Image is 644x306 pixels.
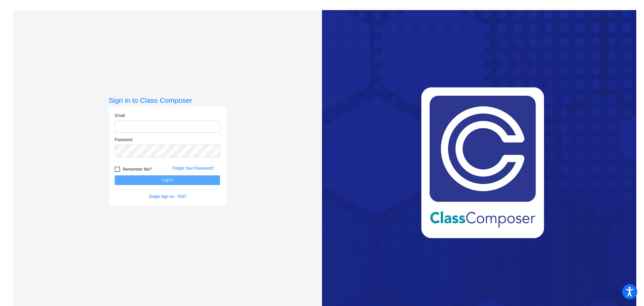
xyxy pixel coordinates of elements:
button: Log In [115,175,220,185]
span: Remember Me? [123,165,152,173]
h3: Sign in to Class Composer [109,96,226,104]
a: Forgot Your Password? [172,166,214,171]
label: Password [115,137,132,143]
a: Single sign on - SSO [149,194,186,199]
label: Email [115,113,125,119]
